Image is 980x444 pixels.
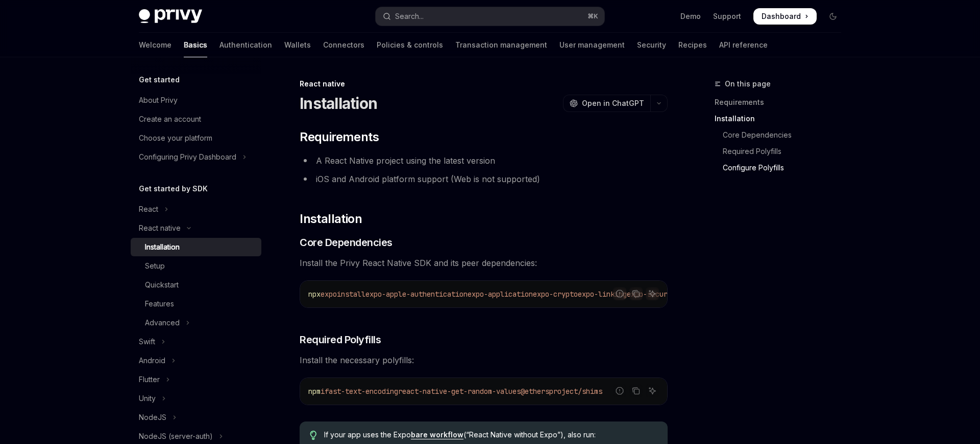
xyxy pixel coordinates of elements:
[325,387,398,396] span: fast-text-encoding
[578,290,627,299] span: expo-linking
[139,203,158,215] div: React
[646,384,659,397] button: Ask AI
[587,12,598,20] span: ⌘ K
[131,110,261,128] a: Create an account
[627,290,696,299] span: expo-secure-store
[308,290,321,299] span: npx
[468,290,533,299] span: expo-application
[284,33,311,57] a: Wallets
[139,392,156,405] div: Unity
[715,94,849,110] a: Requirements
[715,143,849,160] a: Required Polyfills
[139,94,178,106] div: About Privy
[321,290,337,299] span: expo
[719,33,768,57] a: API reference
[131,148,261,166] button: Toggle Configuring Privy Dashboard section
[323,33,364,57] a: Connectors
[139,151,236,163] div: Configuring Privy Dashboard
[131,408,261,427] button: Toggle NodeJS section
[139,430,213,442] div: NodeJS (server-auth)
[131,257,261,275] a: Setup
[184,33,207,57] a: Basics
[300,94,377,113] h1: Installation
[139,336,155,348] div: Swift
[131,91,261,109] a: About Privy
[762,11,801,21] span: Dashboard
[680,11,701,21] a: Demo
[131,200,261,218] button: Toggle React section
[131,219,261,237] button: Toggle React native section
[300,353,668,367] span: Install the necessary polyfills:
[131,129,261,147] a: Choose your platform
[337,290,365,299] span: install
[563,95,650,112] button: Open in ChatGPT
[398,387,521,396] span: react-native-get-random-values
[145,260,165,272] div: Setup
[521,387,602,396] span: @ethersproject/shims
[613,287,626,300] button: Report incorrect code
[139,183,208,195] h5: Get started by SDK
[300,172,668,186] li: iOS and Android platform support (Web is not supported)
[678,33,707,57] a: Recipes
[139,132,212,144] div: Choose your platform
[139,9,202,24] img: dark logo
[725,78,771,90] span: On this page
[715,160,849,176] a: Configure Polyfills
[300,153,668,168] li: A React Native project using the latest version
[145,298,174,310] div: Features
[145,241,180,253] div: Installation
[629,384,643,397] button: Copy the contents from the code block
[637,33,666,57] a: Security
[300,211,362,227] span: Installation
[713,11,741,21] a: Support
[321,387,325,396] span: i
[646,287,659,300] button: Ask AI
[131,370,261,389] button: Toggle Flutter section
[455,33,547,57] a: Transaction management
[139,411,166,424] div: NodeJS
[365,290,468,299] span: expo-apple-authentication
[376,7,604,26] button: Open search
[629,287,643,300] button: Copy the contents from the code block
[131,351,261,370] button: Toggle Android section
[533,290,578,299] span: expo-crypto
[131,295,261,313] a: Features
[715,110,849,127] a: Installation
[300,79,668,89] div: React native
[300,332,381,347] span: Required Polyfills
[308,387,321,396] span: npm
[300,256,668,270] span: Install the Privy React Native SDK and its peer dependencies:
[139,222,181,234] div: React native
[613,384,626,397] button: Report incorrect code
[131,238,261,256] a: Installation
[753,8,817,25] a: Dashboard
[825,8,841,25] button: Toggle dark mode
[139,373,160,386] div: Flutter
[145,279,179,291] div: Quickstart
[145,317,180,329] div: Advanced
[139,33,171,57] a: Welcome
[300,235,393,250] span: Core Dependencies
[715,127,849,143] a: Core Dependencies
[395,10,424,23] div: Search...
[131,314,261,332] button: Toggle Advanced section
[377,33,443,57] a: Policies & controls
[131,276,261,294] a: Quickstart
[139,74,180,86] h5: Get started
[131,332,261,351] button: Toggle Swift section
[131,389,261,408] button: Toggle Unity section
[300,129,379,145] span: Requirements
[139,113,201,125] div: Create an account
[219,33,272,57] a: Authentication
[139,354,165,367] div: Android
[559,33,625,57] a: User management
[582,98,644,108] span: Open in ChatGPT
